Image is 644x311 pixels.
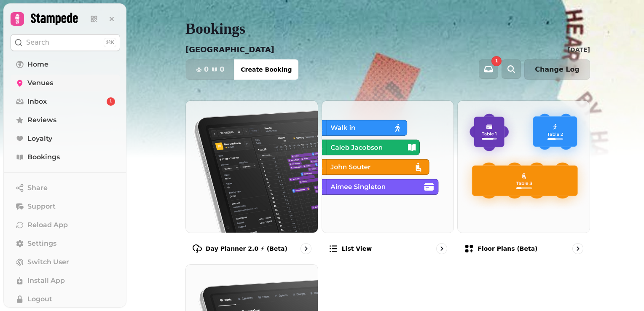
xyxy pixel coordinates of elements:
[27,220,68,230] span: Reload App
[186,59,234,80] button: 00
[322,101,454,233] img: List view
[11,254,120,271] button: Switch User
[185,100,318,261] a: Day Planner 2.0 ⚡ (Beta)Day Planner 2.0 ⚡ (Beta)
[27,183,48,193] span: Share
[26,38,49,48] p: Search
[11,235,120,252] a: Settings
[27,78,53,88] span: Venues
[458,101,590,233] img: Floor Plans (beta)
[27,152,60,162] span: Bookings
[27,239,56,249] span: Settings
[11,56,120,73] a: Home
[11,75,120,91] a: Venues
[574,244,582,253] svg: go to
[342,244,372,253] p: List view
[11,130,120,147] a: Loyalty
[241,67,292,72] span: Create Booking
[220,66,224,73] span: 0
[478,244,537,253] p: Floor Plans (beta)
[457,100,590,261] a: Floor Plans (beta)Floor Plans (beta)
[186,101,318,233] img: Day Planner 2.0 ⚡ (Beta)
[302,244,310,253] svg: go to
[104,38,116,47] div: ⌘K
[495,59,498,63] span: 1
[27,276,65,286] span: Install App
[11,93,120,110] a: Inbox1
[11,34,120,51] button: Search⌘K
[185,44,274,56] p: [GEOGRAPHIC_DATA]
[27,201,56,212] span: Support
[524,59,590,80] button: Change Log
[206,244,287,253] p: Day Planner 2.0 ⚡ (Beta)
[322,100,454,261] a: List viewList view
[27,97,47,107] span: Inbox
[437,244,446,253] svg: go to
[568,46,590,54] p: [DATE]
[27,115,56,125] span: Reviews
[535,66,580,73] span: Change Log
[11,112,120,129] a: Reviews
[27,134,52,144] span: Loyalty
[27,59,48,70] span: Home
[11,180,120,196] button: Share
[11,291,120,308] button: Logout
[110,99,112,105] span: 1
[11,198,120,215] button: Support
[27,257,69,267] span: Switch User
[11,272,120,289] button: Install App
[11,149,120,166] a: Bookings
[234,59,298,80] button: Create Booking
[11,217,120,233] button: Reload App
[204,66,209,73] span: 0
[27,294,52,304] span: Logout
